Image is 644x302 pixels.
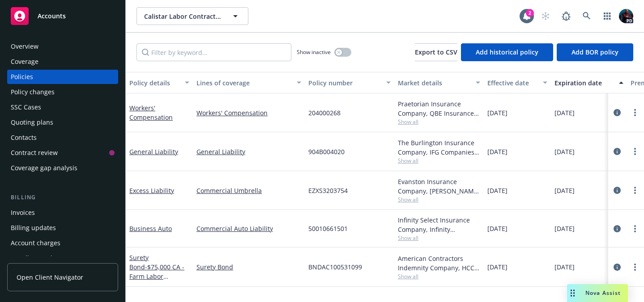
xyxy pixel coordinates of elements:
a: General Liability [196,147,301,156]
span: Show inactive [297,48,331,56]
a: circleInformation [612,262,623,273]
a: SSC Cases [7,100,118,114]
div: Evanston Insurance Company, [PERSON_NAME] Insurance, Amwins [398,177,480,196]
div: Lines of coverage [196,78,291,88]
span: Nova Assist [585,289,621,297]
div: American Contractors Indemnity Company, HCC Surety [398,254,480,273]
button: Effective date [484,72,551,93]
button: Market details [394,72,484,93]
a: Commercial Auto Liability [196,224,301,233]
span: 904B004020 [308,147,345,156]
span: [DATE] [554,262,575,272]
div: Billing updates [11,221,56,235]
a: Excess Liability [129,186,174,195]
button: Add historical policy [461,43,553,61]
div: Policy changes [11,85,55,99]
span: Calistar Labor Contracting, Inc. [144,12,222,21]
a: Workers' Compensation [196,108,301,117]
span: Show all [398,157,480,164]
a: Invoices [7,206,118,220]
a: more [630,146,640,157]
a: Report a Bug [557,7,575,25]
button: Expiration date [551,72,627,93]
span: [DATE] [487,186,508,195]
span: Export to CSV [415,48,457,56]
a: Policies [7,70,118,84]
span: - $75,000 CA - Farm Labor Contractor [129,263,184,290]
span: [DATE] [554,108,575,117]
a: Switch app [598,7,616,25]
a: more [630,185,640,196]
input: Filter by keyword... [136,43,291,61]
span: 204000268 [308,108,341,117]
a: Business Auto [129,224,172,233]
span: [DATE] [554,224,575,233]
a: more [630,262,640,273]
div: Infinity Select Insurance Company, Infinity ([PERSON_NAME]) [398,215,480,234]
span: Show all [398,196,480,203]
a: Commercial Umbrella [196,186,301,195]
span: Add historical policy [476,48,538,56]
a: Quoting plans [7,115,118,130]
a: circleInformation [612,107,623,118]
a: more [630,223,640,234]
div: Account charges [11,236,60,250]
a: Workers' Compensation [129,104,173,122]
div: Coverage [11,55,38,69]
img: photo [619,9,633,23]
a: Coverage [7,55,118,69]
div: The Burlington Insurance Company, IFG Companies, Amwins [398,138,480,157]
span: Open Client Navigator [17,273,83,282]
div: Policies [11,70,33,84]
a: Surety Bond [196,262,301,272]
a: Surety Bond [129,253,184,290]
div: Market details [398,78,470,88]
div: Overview [11,39,38,54]
span: EZXS3203754 [308,186,348,195]
div: Contacts [11,130,37,145]
a: Policy changes [7,85,118,99]
div: Invoices [11,206,35,220]
a: circleInformation [612,146,623,157]
div: Effective date [487,78,537,88]
a: Accounts [7,4,118,29]
a: more [630,107,640,118]
a: Search [578,7,596,25]
button: Export to CSV [415,43,457,61]
a: General Liability [129,147,178,156]
div: Quoting plans [11,115,53,130]
span: [DATE] [487,224,508,233]
a: Start snowing [537,7,554,25]
span: [DATE] [487,108,508,117]
span: [DATE] [487,147,508,156]
button: Nova Assist [567,284,628,302]
div: Drag to move [567,284,578,302]
span: Add BOR policy [571,48,618,56]
button: Policy details [126,72,193,93]
div: Praetorian Insurance Company, QBE Insurance Group, Foresight Insurance [398,99,480,118]
span: Show all [398,118,480,126]
div: Policy number [308,78,381,88]
div: Policy details [129,78,179,88]
div: Installment plans [11,251,63,265]
a: Billing updates [7,221,118,235]
a: Overview [7,39,118,54]
span: Show all [398,234,480,242]
span: [DATE] [554,186,575,195]
div: Billing [7,193,118,202]
div: Contract review [11,146,58,160]
span: BNDAC100531099 [308,262,362,272]
a: Installment plans [7,251,118,265]
span: Show all [398,273,480,280]
span: [DATE] [487,262,508,272]
button: Add BOR policy [557,43,633,61]
div: SSC Cases [11,100,41,114]
button: Policy number [305,72,394,93]
span: Accounts [38,13,66,20]
a: circleInformation [612,223,623,234]
button: Calistar Labor Contracting, Inc. [136,7,248,25]
div: 2 [526,9,534,17]
a: Contacts [7,130,118,145]
span: [DATE] [554,147,575,156]
a: circleInformation [612,185,623,196]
